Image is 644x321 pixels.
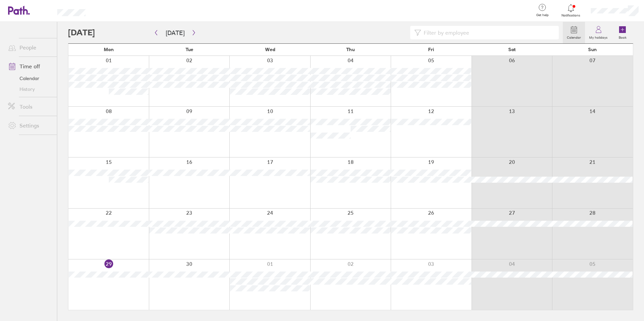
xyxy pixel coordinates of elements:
[104,47,114,52] span: Mon
[560,13,582,17] span: Notifications
[186,47,193,52] span: Tue
[3,100,57,113] a: Tools
[421,26,555,39] input: Filter by employee
[563,34,585,40] label: Calendar
[588,47,597,52] span: Sun
[3,41,57,54] a: People
[560,3,582,17] a: Notifications
[428,47,434,52] span: Fri
[265,47,275,52] span: Wed
[532,13,553,17] span: Get help
[585,22,612,43] a: My holidays
[3,84,57,95] a: History
[508,47,516,52] span: Sat
[585,34,612,40] label: My holidays
[3,60,57,73] a: Time off
[563,22,585,43] a: Calendar
[3,73,57,84] a: Calendar
[612,22,633,43] a: Book
[346,47,355,52] span: Thu
[3,119,57,132] a: Settings
[615,34,631,40] label: Book
[160,27,190,38] button: [DATE]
